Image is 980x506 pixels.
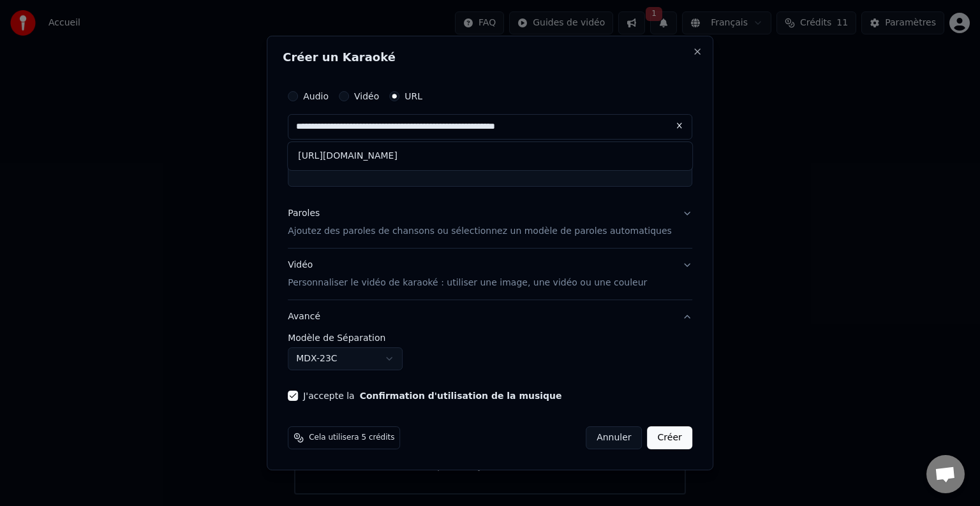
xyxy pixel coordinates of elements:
label: Audio [303,92,329,101]
div: Vidéo [288,259,647,289]
p: Ajoutez des paroles de chansons ou sélectionnez un modèle de paroles automatiques [288,225,672,238]
div: [URL][DOMAIN_NAME] [288,145,692,168]
button: Créer [648,426,692,449]
div: Paroles [288,207,320,220]
div: Avancé [288,333,692,380]
span: Cela utilisera 5 crédits [309,433,394,443]
h2: Créer un Karaoké [283,52,697,63]
label: J'accepte la [303,391,561,400]
label: Modèle de Séparation [288,333,692,342]
button: ParolesAjoutez des paroles de chansons ou sélectionnez un modèle de paroles automatiques [288,197,692,248]
button: J'accepte la [360,391,562,400]
p: Personnaliser le vidéo de karaoké : utiliser une image, une vidéo ou une couleur [288,277,647,289]
button: Annuler [586,426,642,449]
button: Avancé [288,300,692,333]
label: Vidéo [354,92,379,101]
button: VidéoPersonnaliser le vidéo de karaoké : utiliser une image, une vidéo ou une couleur [288,249,692,300]
label: URL [405,92,422,101]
